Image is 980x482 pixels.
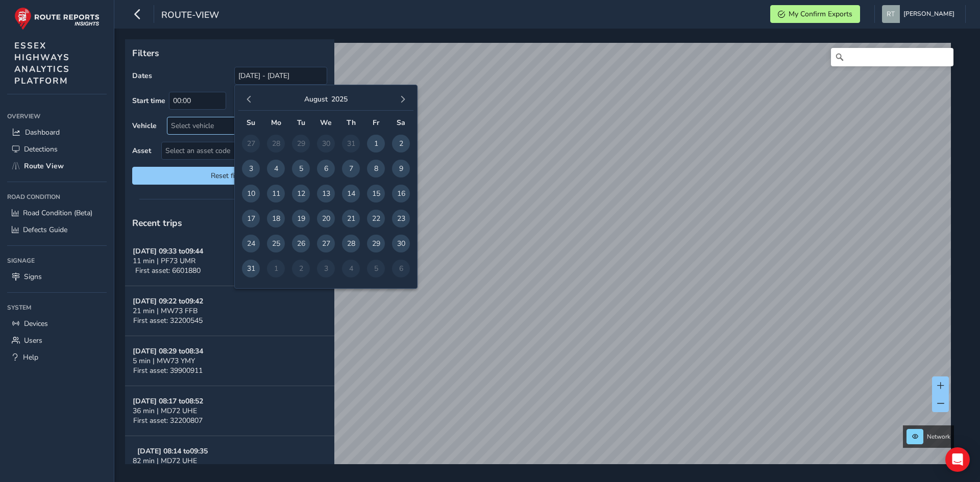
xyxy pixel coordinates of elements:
span: 11 min | PF73 UMR [133,256,195,266]
span: First asset: 39900911 [133,366,203,375]
span: Fr [373,118,379,128]
span: Th [347,118,356,128]
span: My Confirm Exports [789,9,852,19]
span: 10 [242,185,260,202]
span: 18 [267,210,285,227]
div: Open Intercom Messenger [945,447,970,472]
span: Su [247,118,255,128]
span: 82 min | MD72 UHE [133,456,197,466]
div: System [7,300,107,315]
canvas: Map [129,43,951,476]
span: 21 min | MW73 FFB [133,306,198,316]
p: Filters [132,46,327,60]
span: [PERSON_NAME] [903,5,954,23]
span: 3 [242,160,260,177]
span: route-view [161,9,219,23]
img: diamond-layout [882,5,900,23]
label: Dates [132,71,152,81]
label: Vehicle [132,121,157,131]
span: First asset: 6601880 [135,266,201,275]
button: [DATE] 08:29 to08:345 min | MW73 YMYFirst asset: 39900911 [125,336,334,386]
a: Devices [7,315,107,332]
span: 15 [367,185,385,202]
button: My Confirm Exports [770,5,860,23]
label: Start time [132,96,165,106]
button: August [304,94,328,104]
span: 11 [267,185,285,202]
div: Select vehicle [167,117,310,134]
span: 25 [267,235,285,252]
span: 6 [317,160,335,177]
span: 28 [342,235,360,252]
span: 30 [392,235,410,252]
span: 4 [267,160,285,177]
span: 24 [242,235,260,252]
span: 1 [367,135,385,153]
span: 5 [292,160,310,177]
button: [DATE] 09:22 to09:4221 min | MW73 FFBFirst asset: 32200545 [125,286,334,336]
div: Road Condition [7,189,107,205]
label: Asset [132,146,151,156]
span: Route View [24,161,64,171]
button: [PERSON_NAME] [882,5,958,23]
span: Dashboard [25,128,60,137]
span: Select an asset code [162,142,310,159]
span: First asset: 32200545 [133,316,203,325]
span: 13 [317,185,335,202]
span: Recent trips [132,217,182,229]
span: Signs [24,272,42,282]
button: 2025 [331,94,348,104]
span: Defects Guide [23,225,67,235]
span: Devices [24,319,48,328]
span: Reset filters [140,171,320,181]
span: Tu [297,118,305,128]
span: Mo [271,118,281,128]
span: Road Condition (Beta) [23,208,92,218]
span: 9 [392,160,410,177]
span: 16 [392,185,410,202]
span: 26 [292,235,310,252]
span: 8 [367,160,385,177]
strong: [DATE] 08:17 to 08:52 [133,396,203,406]
a: Users [7,332,107,349]
button: Reset filters [132,167,327,185]
span: 20 [317,210,335,227]
a: Detections [7,141,107,158]
span: 2 [392,135,410,153]
span: 27 [317,235,335,252]
strong: [DATE] 09:33 to 09:44 [133,246,203,256]
button: [DATE] 09:33 to09:4411 min | PF73 UMRFirst asset: 6601880 [125,236,334,286]
span: 31 [242,260,260,277]
strong: [DATE] 09:22 to 09:42 [133,296,203,306]
button: [DATE] 08:17 to08:5236 min | MD72 UHEFirst asset: 32200807 [125,386,334,436]
span: 14 [342,185,360,202]
span: 21 [342,210,360,227]
a: Route View [7,158,107,174]
a: Signs [7,268,107,285]
span: 36 min | MD72 UHE [133,406,197,416]
span: First asset: 32200807 [133,416,203,425]
span: Sa [397,118,405,128]
span: Detections [24,144,58,154]
span: 12 [292,185,310,202]
a: Road Condition (Beta) [7,205,107,221]
span: 19 [292,210,310,227]
span: ESSEX HIGHWAYS ANALYTICS PLATFORM [14,40,70,87]
span: 22 [367,210,385,227]
span: 7 [342,160,360,177]
div: Overview [7,109,107,124]
img: rr logo [14,7,100,30]
span: 29 [367,235,385,252]
strong: [DATE] 08:14 to 09:35 [137,446,208,456]
div: Signage [7,253,107,268]
span: 17 [242,210,260,227]
input: Search [831,48,953,66]
a: Dashboard [7,124,107,141]
span: Help [23,352,38,362]
strong: [DATE] 08:29 to 08:34 [133,346,203,356]
span: 5 min | MW73 YMY [133,356,195,366]
a: Help [7,349,107,366]
a: Defects Guide [7,221,107,238]
span: 23 [392,210,410,227]
span: Users [24,336,42,345]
